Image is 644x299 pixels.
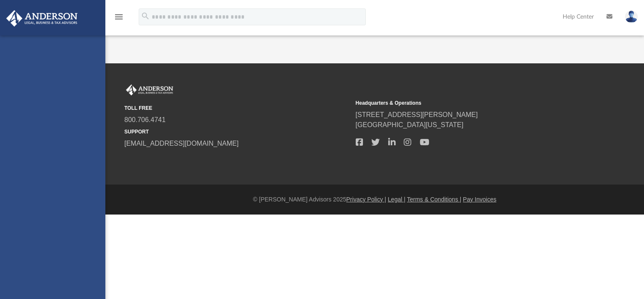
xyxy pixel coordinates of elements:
img: Anderson Advisors Platinum Portal [4,10,80,27]
i: menu [114,12,124,22]
small: SUPPORT [124,128,350,136]
small: TOLL FREE [124,104,350,112]
a: [STREET_ADDRESS][PERSON_NAME] [356,111,478,118]
a: menu [114,16,124,22]
a: [GEOGRAPHIC_DATA][US_STATE] [356,121,464,128]
small: Headquarters & Operations [356,99,581,107]
a: Legal | [388,196,405,203]
a: 800.706.4741 [124,116,166,123]
i: search [141,11,150,21]
a: Privacy Policy | [346,196,386,203]
img: Anderson Advisors Platinum Portal [124,84,175,95]
img: User Pic [625,11,638,23]
a: Terms & Conditions | [407,196,462,203]
a: [EMAIL_ADDRESS][DOMAIN_NAME] [124,140,239,147]
div: © [PERSON_NAME] Advisors 2025 [105,195,644,204]
a: Pay Invoices [463,196,496,203]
